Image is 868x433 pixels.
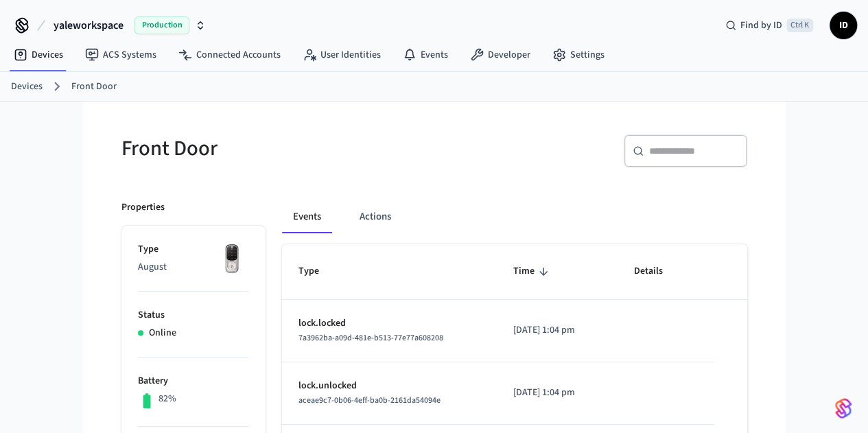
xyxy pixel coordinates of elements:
[292,43,392,67] a: User Identities
[634,261,681,282] span: Details
[459,43,541,67] a: Developer
[134,16,189,34] span: Production
[149,326,176,340] p: Online
[740,19,782,32] span: Find by ID
[74,43,167,67] a: ACS Systems
[138,260,249,274] p: August
[3,43,74,67] a: Devices
[541,43,615,67] a: Settings
[282,200,747,233] div: ant example
[349,200,402,233] button: Actions
[830,12,857,39] button: ID
[513,261,552,282] span: Time
[11,80,43,94] a: Devices
[138,242,249,257] p: Type
[121,200,165,215] p: Properties
[282,200,332,233] button: Events
[121,134,426,163] h5: Front Door
[835,397,852,419] img: SeamLogoGradient.69752ec5.svg
[513,323,601,338] p: [DATE] 1:04 pm
[786,19,813,32] span: Ctrl K
[159,392,176,406] p: 82%
[167,43,292,67] a: Connected Accounts
[831,13,856,38] span: ID
[54,17,124,34] span: yaleworkspace
[298,332,443,344] span: 7a3962ba-a09d-481e-b513-77e77a608208
[298,261,337,282] span: Type
[513,386,601,400] p: [DATE] 1:04 pm
[298,395,441,406] span: aceae9c7-0b06-4eff-ba0b-2161da54094e
[298,316,481,331] p: lock.locked
[215,242,249,277] img: Yale Assure Touchscreen Wifi Smart Lock, Satin Nickel, Front
[138,308,249,323] p: Status
[298,379,481,393] p: lock.unlocked
[714,13,824,38] div: Find by IDCtrl K
[138,374,249,388] p: Battery
[71,80,117,94] a: Front Door
[392,43,459,67] a: Events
